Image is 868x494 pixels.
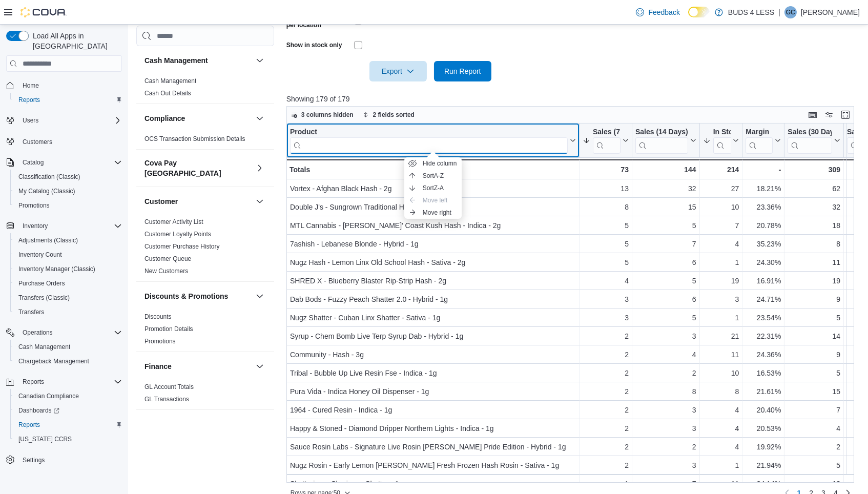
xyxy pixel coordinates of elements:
span: Home [18,79,122,92]
div: 5 [788,312,840,324]
span: Cash Management [14,341,122,353]
div: 309 [788,163,840,176]
button: Chargeback Management [10,354,126,368]
span: Settings [18,454,122,466]
span: Transfers (Classic) [18,294,70,302]
div: 73 [583,163,629,176]
div: 6 [635,293,696,305]
button: Promotions [10,198,126,213]
button: Compliance [254,112,266,125]
a: Feedback [632,2,684,23]
button: SortZ-A [404,182,462,194]
div: Tribal - Bubble Up Live Resin Fse - Indica - 1g [290,367,576,379]
span: Export [376,61,421,81]
div: Sales (30 Days) [788,128,832,137]
span: Catalog [18,156,122,169]
input: Dark Mode [688,7,710,17]
div: 24.30% [746,256,781,269]
span: Catalog [23,158,44,167]
label: Show in stock only [286,41,342,49]
span: Canadian Compliance [14,390,122,402]
div: MTL Cannabis - [PERSON_NAME]’ Coast Kush Hash - Indica - 2g [290,219,576,232]
a: Home [18,79,43,92]
div: 2 [583,404,629,416]
button: Catalog [18,156,48,169]
div: Sales (14 Days) [635,128,688,154]
span: Run Report [444,66,481,76]
div: Totals [290,163,576,176]
button: Product [290,128,576,154]
div: 8 [702,385,739,398]
div: Gavin Crump [784,6,797,18]
a: GL Account Totals [144,383,194,390]
span: Settings [23,456,45,464]
div: 2 [583,367,629,379]
div: Sales (7 Days) [593,128,621,137]
span: Inventory Manager (Classic) [14,263,122,275]
a: My Catalog (Classic) [14,185,79,197]
button: Cash Management [10,340,126,354]
button: Move left [404,194,462,207]
button: Finance [144,361,252,372]
div: 22.31% [746,330,781,342]
span: Load All Apps in [GEOGRAPHIC_DATA] [29,31,122,51]
span: [US_STATE] CCRS [18,435,72,443]
span: Canadian Compliance [18,392,79,400]
button: Settings [2,452,126,467]
a: Promotion Details [144,325,193,333]
div: 2 [583,441,629,453]
div: Happy & Stoned - Diamond Dripper Northern Lights - Indica - 1g [290,422,576,435]
span: GC [786,6,795,18]
a: Cash Management [14,341,74,353]
div: 1964 - Cured Resin - Indica - 1g [290,404,576,416]
button: SortA-Z [404,170,462,182]
span: Inventory [18,220,122,232]
div: Nugz Hash - Lemon Linx Old School Hash - Sativa - 2g [290,256,576,269]
a: Promotions [14,199,54,212]
div: Cash Management [136,75,274,104]
h3: Cash Management [144,55,208,66]
span: Users [18,114,122,127]
a: Promotions [144,338,176,345]
button: Finance [254,360,266,373]
button: Inventory [2,219,126,233]
button: Run Report [434,61,491,81]
div: 15 [635,201,696,213]
div: 21 [702,330,739,342]
span: Customers [23,138,52,146]
span: Operations [23,328,53,337]
span: 3 columns hidden [301,111,354,119]
div: Margin [746,128,773,154]
div: 7 [635,478,696,490]
a: Chargeback Management [14,355,93,367]
div: 8 [583,201,629,213]
a: Transfers [14,306,48,318]
span: Cash Management [18,343,70,351]
span: Adjustments (Classic) [18,236,78,244]
div: 3 [635,422,696,435]
div: 1 [583,478,629,490]
button: Sales (30 Days) [788,128,840,154]
div: 9 [788,348,840,361]
div: 7ashish - Lebanese Blonde - Hybrid - 1g [290,238,576,250]
div: 5 [635,275,696,287]
button: Transfers (Classic) [10,291,126,305]
div: 24.36% [746,348,781,361]
div: Compliance [136,133,274,149]
div: 10 [702,201,739,213]
button: In Stock Qty [702,128,739,154]
div: 4 [788,422,840,435]
div: 3 [583,293,629,305]
a: Inventory Count [14,249,66,261]
a: Customer Purchase History [144,243,220,250]
span: Chargeback Management [14,355,122,367]
div: 6 [635,256,696,269]
div: 19.92% [746,441,781,453]
span: Users [23,116,38,125]
h3: Discounts & Promotions [144,291,228,301]
span: Sort Z-A [423,184,444,192]
button: Cash Management [144,55,252,66]
div: 62 [788,182,840,195]
button: Inventory [18,220,52,232]
span: 2 fields sorted [373,111,415,119]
